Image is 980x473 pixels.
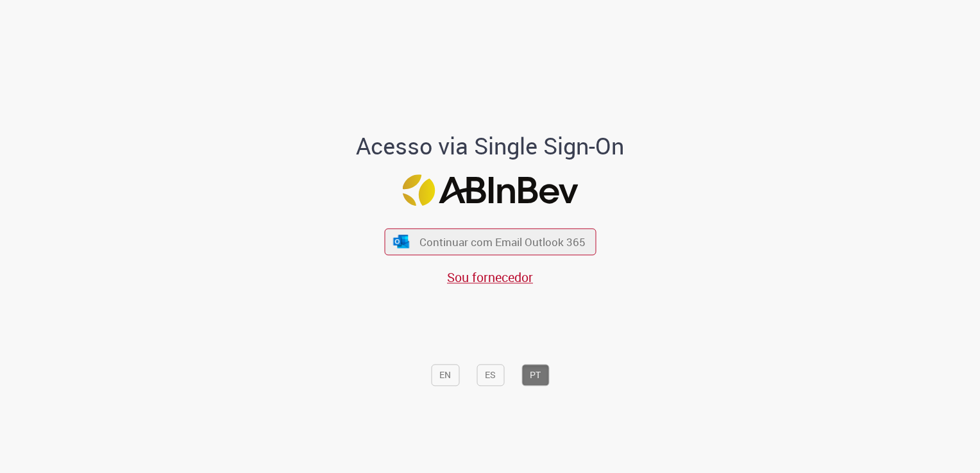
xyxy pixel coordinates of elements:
[312,133,668,159] h1: Acesso via Single Sign-On
[431,365,459,386] button: EN
[447,269,533,286] a: Sou fornecedor
[393,235,410,248] img: ícone Azure/Microsoft 360
[477,365,504,386] button: ES
[419,235,586,249] span: Continuar com Email Outlook 365
[402,174,578,206] img: Logo ABInBev
[521,365,549,386] button: PT
[384,229,596,255] button: ícone Azure/Microsoft 360 Continuar com Email Outlook 365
